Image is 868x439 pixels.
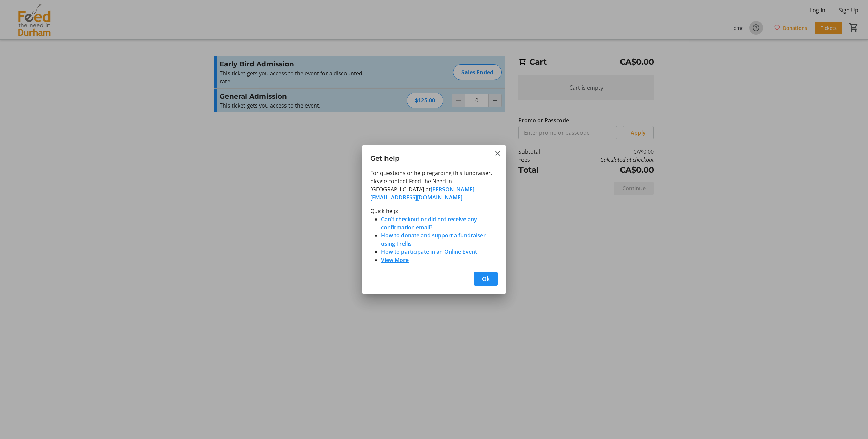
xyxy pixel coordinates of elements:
a: View More [381,256,409,264]
a: How to participate in an Online Event [381,248,477,255]
a: How to donate and support a fundraiser using Trellis [381,232,486,247]
p: For questions or help regarding this fundraiser, please contact Feed the Need in [GEOGRAPHIC_DATA... [370,169,498,202]
p: Quick help: [370,207,498,215]
h3: Get help [362,145,506,169]
span: Ok [482,275,490,283]
a: Can't checkout or did not receive any confirmation email? [381,215,477,231]
button: Ok [474,272,498,286]
button: Close [494,149,502,157]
